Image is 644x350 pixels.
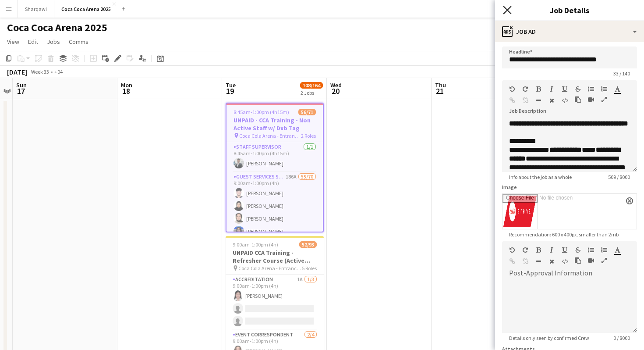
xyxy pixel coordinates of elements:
app-card-role: Accreditation1A1/39:00am-1:00pm (4h)[PERSON_NAME] [226,275,324,330]
button: Paste as plain text [575,96,581,103]
span: 21 [434,86,446,96]
span: Mon [121,81,132,89]
h1: Coca Coca Arena 2025 [7,21,107,34]
button: Redo [522,86,528,93]
button: Undo [509,246,515,254]
a: Comms [65,36,92,47]
span: 56/71 [298,109,316,115]
span: 52/93 [299,241,317,248]
button: Text Color [614,246,620,254]
button: Bold [535,246,541,254]
a: Jobs [43,36,64,47]
span: Coca Cola Arena - Entrance F [238,265,302,271]
span: Wed [330,81,342,89]
button: Paste as plain text [575,257,581,264]
button: Insert video [588,96,594,103]
span: Tue [226,81,236,89]
button: Clear Formatting [548,97,555,104]
h3: UNPAID CCA Training - Refresher Course (Active Staff) [226,249,324,264]
span: 2 Roles [301,132,316,139]
div: [DATE] [7,68,27,76]
button: HTML Code [562,97,568,104]
button: Fullscreen [601,96,607,103]
span: 108/164 [300,82,323,89]
span: 20 [329,86,342,96]
button: Text Color [614,86,620,93]
button: Ordered List [601,246,607,254]
button: Undo [509,86,515,93]
span: Recommendation: 600 x 400px, smaller than 2mb [502,231,626,238]
button: Underline [562,246,568,254]
span: View [7,38,19,46]
span: Jobs [47,38,60,46]
app-job-card: 8:45am-1:00pm (4h15m)56/71UNPAID - CCA Training - Non Active Staff w/ Dxb Tag Coca Cola Arena - E... [226,103,324,232]
h3: Job Details [495,4,644,16]
span: Info about the job as a whole [502,174,579,180]
span: 18 [120,86,132,96]
button: Italic [548,246,555,254]
span: 0 / 8000 [606,335,637,341]
button: Bold [535,86,541,93]
button: Sharqawi [18,0,54,18]
a: Edit [25,36,42,47]
button: Strikethrough [575,246,581,254]
button: Fullscreen [601,257,607,264]
span: Coca Cola Arena - Entrance F [239,132,301,139]
span: 17 [15,86,27,96]
app-card-role: Staff Supervisor1/18:45am-1:00pm (4h15m)[PERSON_NAME] [226,142,323,172]
button: Insert video [588,257,594,264]
span: 9:00am-1:00pm (4h) [233,241,278,248]
span: 5 Roles [302,265,317,271]
span: 8:45am-1:00pm (4h15m) [234,109,289,115]
div: Job Ad [495,21,644,42]
span: Sun [16,81,27,89]
button: Horizontal Line [535,97,541,104]
button: Ordered List [601,86,607,93]
button: Italic [548,86,555,93]
span: Comms [69,38,88,46]
button: Underline [562,86,568,93]
button: Horizontal Line [535,258,541,265]
span: 33 / 140 [606,70,637,77]
button: HTML Code [562,258,568,265]
span: Details only seen by confirmed Crew [502,335,596,341]
button: Unordered List [588,86,594,93]
button: Unordered List [588,246,594,254]
div: 2 Jobs [301,89,322,96]
div: +04 [54,68,63,75]
button: Redo [522,246,528,254]
span: 509 / 8000 [601,174,637,180]
button: Strikethrough [575,86,581,93]
a: View [4,36,23,47]
button: Coca Coca Arena 2025 [54,0,118,18]
button: Clear Formatting [548,258,555,265]
h3: UNPAID - CCA Training - Non Active Staff w/ Dxb Tag [226,116,323,132]
span: Edit [28,38,38,46]
span: Week 33 [29,68,51,75]
span: Thu [435,81,446,89]
span: 19 [224,86,236,96]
